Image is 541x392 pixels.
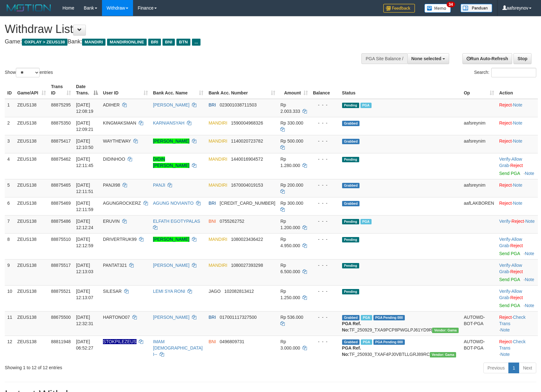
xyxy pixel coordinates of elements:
[220,201,275,206] span: Copy 629401015935530 to clipboard
[499,263,522,274] span: ·
[342,289,359,294] span: Pending
[231,263,263,268] span: Copy 1080027393298 to clipboard
[5,135,15,153] td: 3
[280,339,300,350] span: Rp 3.000.000
[424,4,451,13] img: Button%20Memo.svg
[497,233,538,259] td: · ·
[497,197,538,215] td: ·
[499,277,520,282] a: Send PGA
[5,259,15,285] td: 9
[510,295,523,300] a: Reject
[342,201,360,206] span: Grabbed
[103,138,131,144] span: WAYTHEWAY
[15,153,48,179] td: ZEUS138
[5,215,15,233] td: 7
[499,120,512,125] a: Reject
[499,237,510,242] a: Verify
[497,215,538,233] td: · ·
[340,336,461,360] td: TF_250930_TXAF4PJ0VBTLLGRJ89RC
[383,4,415,13] img: Feedback.jpg
[153,201,194,206] a: AGUNG NOVIANTO
[220,315,257,320] span: Copy 017001117327500 to clipboard
[280,102,300,114] span: Rp 2.003.333
[208,183,227,188] span: MANDIRI
[461,336,497,360] td: AUTOWD-BOT-PGA
[313,218,337,224] div: - - -
[497,99,538,117] td: ·
[432,328,459,333] span: Vendor URL: https://trx31.1velocity.biz
[461,311,497,336] td: AUTOWD-BOT-PGA
[76,102,93,114] span: [DATE] 12:08:19
[5,285,15,311] td: 10
[499,263,510,268] a: Verify
[483,363,509,373] a: Previous
[342,339,360,345] span: Grabbed
[499,171,520,176] a: Send PGA
[280,120,303,125] span: Rp 330.000
[15,233,48,259] td: ZEUS138
[499,263,522,274] a: Allow Grab
[499,237,522,248] span: ·
[51,339,71,344] span: 88811948
[76,138,93,150] span: [DATE] 12:10:50
[206,81,278,99] th: Bank Acc. Number: activate to sort column ascending
[499,237,522,248] a: Allow Grab
[5,153,15,179] td: 4
[280,138,303,144] span: Rp 500.000
[103,102,120,107] span: ADIHER
[231,237,263,242] span: Copy 1080023436422 to clipboard
[5,336,15,360] td: 12
[499,102,512,107] a: Reject
[499,339,525,350] a: Check Trans
[447,2,455,7] span: 34
[497,179,538,197] td: ·
[342,139,360,144] span: Grabbed
[153,263,189,268] a: [PERSON_NAME]
[342,121,360,126] span: Grabbed
[513,102,523,107] a: Note
[519,363,536,373] a: Next
[103,237,137,242] span: DRIVERTRUK99
[499,157,510,162] a: Verify
[461,135,497,153] td: aafsreynim
[220,219,244,224] span: Copy 0755262752 to clipboard
[373,315,405,320] span: PGA Pending
[51,138,71,144] span: 88875417
[342,157,359,162] span: Pending
[5,81,15,99] th: ID
[5,23,354,35] h1: Withdraw List
[208,201,216,206] span: BRI
[497,311,538,336] td: · ·
[51,201,71,206] span: 88875469
[313,182,337,188] div: - - -
[497,81,538,99] th: Action
[310,81,340,99] th: Balance
[76,120,93,132] span: [DATE] 12:09:21
[497,285,538,311] td: · ·
[313,102,337,108] div: - - -
[280,201,303,206] span: Rp 300.000
[103,157,125,162] span: DIDINHOO
[176,39,190,46] span: BTN
[103,289,122,294] span: SILESAR
[107,39,147,46] span: MANDIRIONLINE
[313,120,337,126] div: - - -
[5,3,53,13] img: MOTION_logo.png
[5,197,15,215] td: 6
[100,81,150,99] th: User ID: activate to sort column ascending
[208,102,216,107] span: BRI
[208,237,227,242] span: MANDIRI
[499,183,512,188] a: Reject
[153,183,165,188] a: PANJI
[461,81,497,99] th: Op: activate to sort column ascending
[513,138,523,144] a: Note
[407,53,449,64] button: None selected
[76,289,93,300] span: [DATE] 12:13:07
[499,303,520,308] a: Send PGA
[15,81,48,99] th: Game/API: activate to sort column ascending
[280,157,300,168] span: Rp 1.280.000
[499,289,522,300] span: ·
[373,339,405,345] span: PGA Pending
[192,39,200,46] span: ...
[208,157,227,162] span: MANDIRI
